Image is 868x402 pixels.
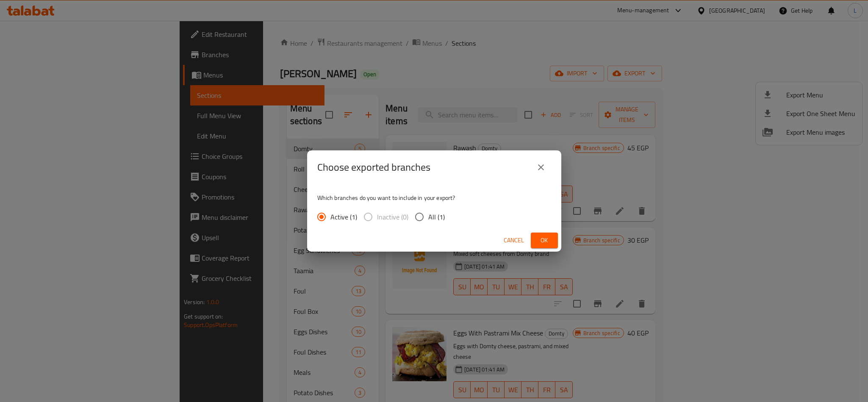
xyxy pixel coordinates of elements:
span: Active (1) [330,212,357,222]
span: Cancel [504,235,524,246]
span: Ok [538,235,551,246]
h2: Choose exported branches [317,161,430,174]
button: Cancel [500,233,527,248]
p: Which branches do you want to include in your export? [317,194,551,202]
button: Ok [531,233,558,248]
span: Inactive (0) [377,212,408,222]
span: All (1) [428,212,445,222]
button: close [531,157,551,177]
